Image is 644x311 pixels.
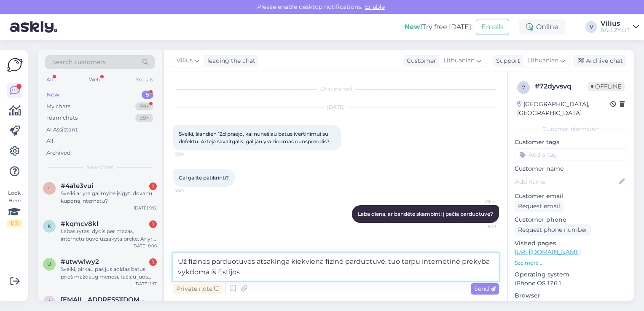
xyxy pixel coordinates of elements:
[515,300,627,309] p: Safari 17.6
[465,223,496,230] span: 9:43
[358,211,493,217] span: Laba diena, ar bandėte skambinti į pačią parduotuvę?
[515,148,627,161] input: Add a tag
[443,56,475,65] span: Lithuanian
[515,224,591,236] div: Request phone number
[175,151,207,157] span: 9:24
[46,91,59,99] div: New
[474,285,496,292] span: Send
[135,114,153,122] div: 99+
[515,239,627,248] p: Visited pages
[132,243,157,249] div: [DATE] 8:06
[134,281,157,287] div: [DATE] 1:17
[61,258,99,265] span: #utwwlwy2
[7,57,23,73] img: Askly Logo
[493,56,520,65] div: Support
[46,137,54,145] div: All
[149,220,157,228] div: 1
[522,84,525,91] span: 7
[601,27,630,34] div: BALLZY LIT
[46,102,70,111] div: My chats
[515,177,617,186] input: Add name
[515,192,627,201] p: Customer email
[476,19,509,35] button: Emails
[362,3,387,11] span: Enable
[135,102,153,111] div: 99+
[515,259,627,267] p: See more ...
[179,174,229,181] span: Gal galite patikrinti?
[404,22,472,32] div: Try free [DATE]:
[149,258,157,266] div: 1
[46,114,78,122] div: Team chats
[177,56,193,65] span: Vilius
[134,74,155,85] div: Socials
[173,103,499,111] div: [DATE]
[515,215,627,224] p: Customer phone
[61,296,148,303] span: aliona.damk@gmail.com
[535,81,588,91] div: # 72dyvsvq
[46,149,71,157] div: Archived
[404,23,422,31] b: New!
[519,19,565,35] div: Online
[149,182,157,190] div: 1
[515,164,627,173] p: Customer name
[204,56,255,65] div: leading the chat
[7,220,22,227] div: 1 / 3
[515,138,627,147] p: Customer tags
[142,91,153,99] div: 5
[515,270,627,279] p: Operating system
[7,189,22,227] div: Look Here
[515,291,627,300] p: Browser
[48,299,51,305] span: a
[134,205,157,211] div: [DATE] 9:12
[588,82,625,91] span: Offline
[61,182,93,190] span: #4a1e3vui
[179,131,330,145] span: Sveiki, šiandien 12d praejo, kai nunešiau batus ivertinimui su defektu. Arteja savaitgalis, gal j...
[86,164,113,171] span: New chats
[173,253,499,281] textarea: Už fizines parduotuves atsakinga kiekviena fizinė parduotuvė, tuo tarpu internetinė prekyba vykdo...
[61,220,98,228] span: #kqmcv8kl
[515,248,581,256] a: [URL][DOMAIN_NAME]
[87,74,102,85] div: Web
[61,190,157,205] div: Sveiki ar yra galimybė įsigyti dovanų kuponą internetu?
[48,185,51,191] span: 4
[515,201,563,212] div: Request email
[517,100,610,118] div: [GEOGRAPHIC_DATA], [GEOGRAPHIC_DATA]
[403,56,436,65] div: Customer
[47,261,51,267] span: u
[48,223,51,229] span: k
[515,125,627,133] div: Customer information
[465,198,496,205] span: Vilius
[527,56,558,65] span: Lithuanian
[585,21,597,33] div: V
[61,265,157,281] div: Sveiki, pirkau pas jus adidas batus prieš maždaug menesi, tačiau juos nešiojant (nešiojau tikrai ...
[175,187,207,193] span: 9:24
[515,279,627,288] p: iPhone OS 17.6.1
[52,58,106,67] span: Search customers
[45,74,54,85] div: All
[601,20,639,34] a: ViliusBALLZY LIT
[61,228,157,243] div: Labas rytas, dydis per mazas, internetu buvo uzsakyta preke. Ar yra galimybe pasikeisti nes buvo ...
[46,126,78,134] div: AI Assistant
[173,86,499,93] div: Chat started
[573,55,626,67] div: Archive chat
[173,283,223,295] div: Private note
[601,20,630,27] div: Vilius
